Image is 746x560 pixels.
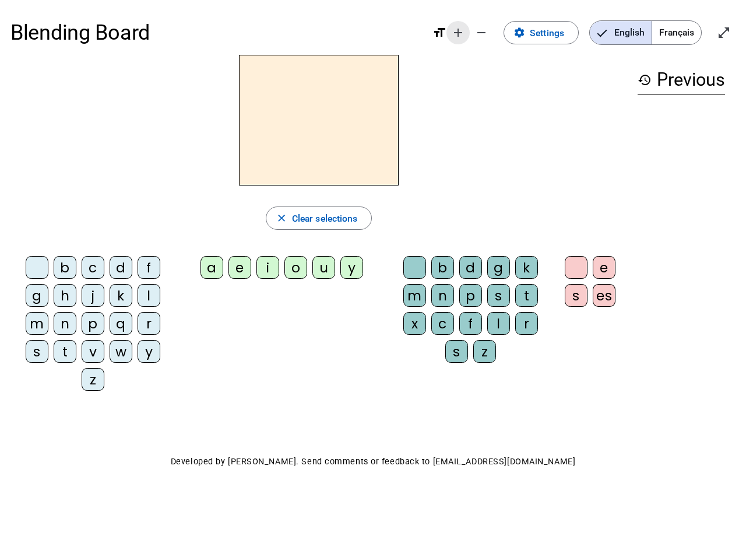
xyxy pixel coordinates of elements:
[82,368,104,391] div: z
[431,284,454,307] div: n
[110,340,132,363] div: w
[565,284,587,307] div: s
[292,211,358,226] span: Clear selections
[589,20,702,45] mat-button-toggle-group: Language selection
[256,256,279,279] div: i
[110,256,132,279] div: d
[26,340,48,363] div: s
[451,26,465,40] mat-icon: add
[340,256,363,279] div: y
[228,256,251,279] div: e
[110,284,132,307] div: k
[110,312,132,335] div: q
[652,21,701,44] span: Français
[593,284,615,307] div: es
[82,256,104,279] div: c
[431,256,454,279] div: b
[403,284,426,307] div: m
[717,26,731,40] mat-icon: open_in_full
[459,256,482,279] div: d
[515,284,538,307] div: t
[82,284,104,307] div: j
[487,256,510,279] div: g
[54,284,76,307] div: h
[403,312,426,335] div: x
[26,284,48,307] div: g
[138,284,160,307] div: l
[470,21,493,44] button: Decrease font size
[513,27,525,38] mat-icon: settings
[459,284,482,307] div: p
[590,21,652,44] span: English
[515,256,538,279] div: k
[515,312,538,335] div: r
[54,256,76,279] div: b
[276,212,287,224] mat-icon: close
[487,284,510,307] div: s
[432,26,446,40] mat-icon: format_size
[10,454,736,470] p: Developed by [PERSON_NAME]. Send comments or feedback to [EMAIL_ADDRESS][DOMAIN_NAME]
[82,312,104,335] div: p
[712,21,736,44] button: Enter full screen
[138,256,160,279] div: f
[82,340,104,363] div: v
[54,312,76,335] div: n
[459,312,482,335] div: f
[473,340,496,363] div: z
[638,65,725,95] h3: Previous
[138,340,160,363] div: y
[10,12,422,54] h1: Blending Board
[312,256,335,279] div: u
[26,312,48,335] div: m
[200,256,223,279] div: a
[54,340,76,363] div: t
[445,340,468,363] div: s
[504,21,579,44] button: Settings
[593,256,615,279] div: e
[474,26,488,40] mat-icon: remove
[487,312,510,335] div: l
[431,312,454,335] div: c
[266,206,372,230] button: Clear selections
[446,21,470,44] button: Increase font size
[284,256,307,279] div: o
[530,25,564,41] span: Settings
[638,73,652,87] mat-icon: history
[138,312,160,335] div: r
